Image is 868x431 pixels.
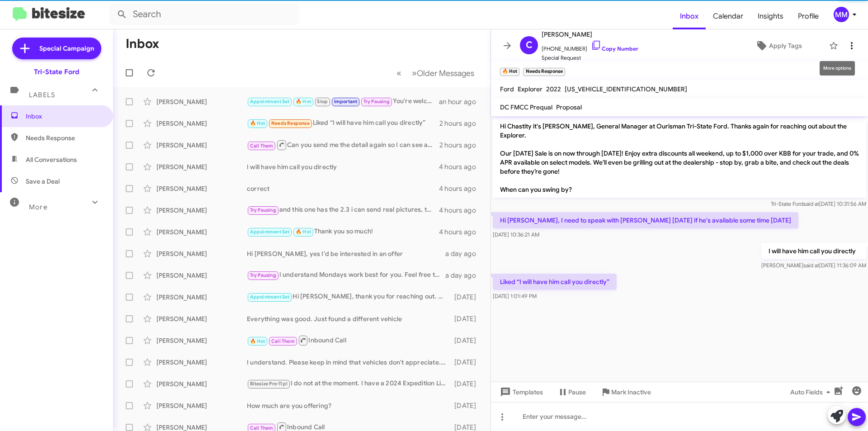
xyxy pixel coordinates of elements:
[247,227,439,237] div: Thank you so much!
[156,227,247,237] div: [PERSON_NAME]
[445,271,483,280] div: a day ago
[26,155,77,164] span: All Conversations
[542,29,638,40] span: [PERSON_NAME]
[546,85,561,93] span: 2022
[450,358,483,367] div: [DATE]
[761,243,866,259] p: I will have him call you directly
[439,184,483,193] div: 4 hours ago
[518,85,542,93] span: Explorer
[500,103,552,111] span: DC FMCC Prequal
[406,64,480,82] button: Next
[820,61,855,76] div: More options
[493,231,539,238] span: [DATE] 10:36:21 AM
[271,120,310,126] span: Needs Response
[247,118,439,128] div: Liked “I will have him call you directly”
[790,384,834,400] span: Auto Fields
[250,99,290,104] span: Appointment Set
[450,401,483,410] div: [DATE]
[498,384,543,400] span: Templates
[761,262,866,269] span: [PERSON_NAME] [DATE] 11:36:09 AM
[247,358,450,367] div: I understand. Please keep in mind that vehicles don't appreciate. Your trade in value will be at ...
[417,68,474,78] span: Older Messages
[156,314,247,323] div: [PERSON_NAME]
[450,336,483,345] div: [DATE]
[542,40,638,53] span: [PHONE_NUMBER]
[156,249,247,258] div: [PERSON_NAME]
[593,384,658,400] button: Mark Inactive
[247,379,450,389] div: I do not at the moment. I have a 2024 Expedition Limited here. It's a pre-owned one. Let me know ...
[791,3,826,29] a: Profile
[445,249,483,258] div: a day ago
[803,262,819,269] span: said at
[250,338,265,344] span: 🔥 Hot
[392,64,480,82] nav: Page navigation example
[439,162,483,171] div: 4 hours ago
[750,3,791,29] a: Insights
[296,229,311,235] span: 🔥 Hot
[34,67,79,76] div: Tri-State Ford
[250,207,276,213] span: Try Pausing
[439,97,483,106] div: an hour ago
[156,271,247,280] div: [PERSON_NAME]
[250,381,288,387] span: Bitesize Pro-Tip!
[26,112,103,121] span: Inbox
[247,96,439,107] div: You're welcome. Just let me know!
[247,270,445,280] div: I understand Mondays work best for you. Feel free to reach out anytime if you see a vehicle you l...
[29,91,55,99] span: Labels
[500,68,519,76] small: 🔥 Hot
[493,293,537,299] span: [DATE] 1:01:49 PM
[247,162,439,171] div: I will have him call you directly
[247,335,450,346] div: Inbound Call
[803,200,819,207] span: said at
[450,314,483,323] div: [DATE]
[565,85,687,93] span: [US_VEHICLE_IDENTIFICATION_NUMBER]
[783,384,841,400] button: Auto Fields
[247,401,450,410] div: How much are you offering?
[439,206,483,215] div: 4 hours ago
[26,133,103,142] span: Needs Response
[412,67,417,79] span: »
[439,141,483,150] div: 2 hours ago
[156,141,247,150] div: [PERSON_NAME]
[317,99,328,104] span: Stop
[126,37,159,51] h1: Inbox
[363,99,390,104] span: Try Pausing
[550,384,593,400] button: Pause
[834,7,849,22] div: MM
[156,184,247,193] div: [PERSON_NAME]
[396,67,401,79] span: «
[156,119,247,128] div: [PERSON_NAME]
[156,336,247,345] div: [PERSON_NAME]
[556,103,582,111] span: Proposal
[29,203,47,211] span: More
[568,384,586,400] span: Pause
[769,38,802,54] span: Apply Tags
[109,4,299,25] input: Search
[156,206,247,215] div: [PERSON_NAME]
[12,38,101,59] a: Special Campaign
[250,229,290,235] span: Appointment Set
[826,7,858,22] button: MM
[706,3,750,29] a: Calendar
[271,338,295,344] span: Call Them
[500,85,514,93] span: Ford
[247,249,445,258] div: Hi [PERSON_NAME], yes I'd be interested in an offer
[156,401,247,410] div: [PERSON_NAME]
[250,272,276,278] span: Try Pausing
[673,3,706,29] a: Inbox
[732,38,825,54] button: Apply Tags
[250,143,274,149] span: Call Them
[439,227,483,237] div: 4 hours ago
[493,118,866,198] p: Hi Chastity it's [PERSON_NAME], General Manager at Ourisman Tri-State Ford. Thanks again for reac...
[250,120,265,126] span: 🔥 Hot
[450,379,483,388] div: [DATE]
[526,38,533,52] span: C
[542,53,638,62] span: Special Request
[391,64,407,82] button: Previous
[156,162,247,171] div: [PERSON_NAME]
[591,45,638,52] a: Copy Number
[771,200,866,207] span: Tri-State Ford [DATE] 10:31:56 AM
